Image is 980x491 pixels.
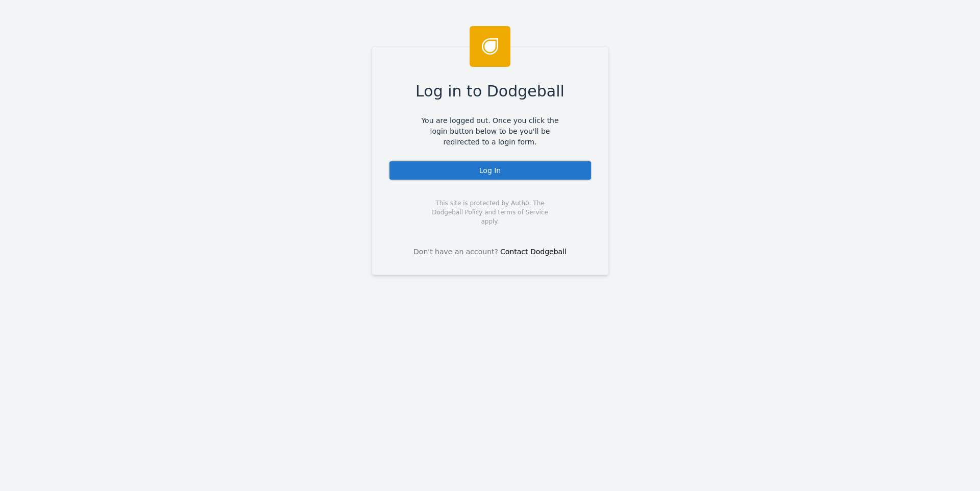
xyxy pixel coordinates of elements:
[388,160,592,181] div: Log In
[500,248,567,256] a: Contact Dodgeball
[423,199,557,226] span: This site is protected by Auth0. The Dodgeball Policy and terms of Service apply.
[413,247,498,257] span: Don't have an account?
[415,80,565,103] span: Log in to Dodgeball
[414,115,567,148] span: You are logged out. Once you click the login button below to be you'll be redirected to a login f...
